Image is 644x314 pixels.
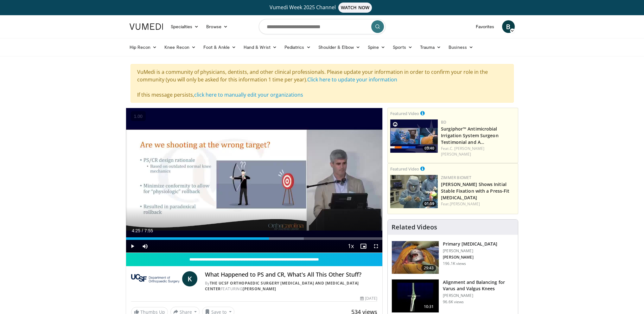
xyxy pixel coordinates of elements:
[390,175,438,208] img: 6bc46ad6-b634-4876-a934-24d4e08d5fac.150x105_q85_crop-smart_upscale.jpg
[443,255,497,260] p: [PERSON_NAME]
[441,201,515,207] div: Feat.
[139,240,151,253] button: Mute
[390,111,419,116] small: Featured Video
[441,126,499,145] a: Surgiphor™ Antimicrobial Irrigation System Surgeon Testimonial and A…
[392,241,514,274] a: 29:43 Primary [MEDICAL_DATA] [PERSON_NAME] [PERSON_NAME] 196.1K views
[390,119,438,153] a: 03:40
[364,41,389,54] a: Spine
[370,240,382,253] button: Fullscreen
[281,41,315,54] a: Pediatrics
[315,41,364,54] a: Shoulder & Elbow
[126,240,139,253] button: Play
[130,23,163,30] img: VuMedi Logo
[390,119,438,153] img: 70422da6-974a-44ac-bf9d-78c82a89d891.150x105_q85_crop-smart_upscale.jpg
[194,91,303,98] a: click here to manually edit your organizations
[392,279,439,312] img: 38523_0000_3.png.150x105_q85_crop-smart_upscale.jpg
[421,304,437,310] span: 10:31
[392,223,437,231] h4: Related Videos
[423,145,436,151] span: 03:40
[390,175,438,208] a: 01:59
[205,280,359,292] a: The UCSF Orthopaedic Surgery [MEDICAL_DATA] and [MEDICAL_DATA] Center
[441,181,509,201] a: [PERSON_NAME] Shows Initial Stable Fixation with a Press-Fit [MEDICAL_DATA]
[131,271,180,286] img: The UCSF Orthopaedic Surgery Arthritis and Joint Replacement Center
[344,240,357,253] button: Playback Rate
[472,20,498,33] a: Favorites
[389,41,416,54] a: Sports
[307,76,397,83] a: Click here to update your information
[243,286,276,292] a: [PERSON_NAME]
[182,271,197,286] a: K
[441,146,515,157] div: Feat.
[161,41,200,54] a: Knee Recon
[259,19,386,34] input: Search topics, interventions
[167,20,203,33] a: Specialties
[132,228,140,233] span: 4:25
[126,41,161,54] a: Hip Recon
[357,240,370,253] button: Enable picture-in-picture mode
[443,293,514,298] p: [PERSON_NAME]
[443,248,497,253] p: [PERSON_NAME]
[126,237,383,240] div: Progress Bar
[443,241,497,247] h3: Primary [MEDICAL_DATA]
[131,3,514,13] a: Vumedi Week 2025 ChannelWATCH NOW
[338,3,372,13] span: WATCH NOW
[443,299,464,304] p: 96.6K views
[131,64,514,103] div: VuMedi is a community of physicians, dentists, and other clinical professionals. Please update yo...
[441,175,471,180] a: Zimmer Biomet
[441,146,484,157] a: C. [PERSON_NAME] [PERSON_NAME]
[205,271,377,278] h4: What Happened to PS and CR, What's All This Other Stuff?
[200,41,240,54] a: Foot & Ankle
[443,261,466,266] p: 196.1K views
[202,20,232,33] a: Browse
[392,241,439,274] img: 297061_3.png.150x105_q85_crop-smart_upscale.jpg
[441,119,446,125] a: BD
[390,166,419,172] small: Featured Video
[205,280,377,292] div: By FEATURING
[240,41,281,54] a: Hand & Wrist
[126,108,383,253] video-js: Video Player
[360,296,377,301] div: [DATE]
[450,201,480,207] a: [PERSON_NAME]
[421,265,437,271] span: 29:43
[502,20,515,33] a: B
[144,228,153,233] span: 7:55
[416,41,445,54] a: Trauma
[392,279,514,313] a: 10:31 Alignment and Balancing for Varus and Valgus Knees [PERSON_NAME] 96.6K views
[423,201,436,207] span: 01:59
[443,279,514,292] h3: Alignment and Balancing for Varus and Valgus Knees
[142,228,143,233] span: /
[445,41,477,54] a: Business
